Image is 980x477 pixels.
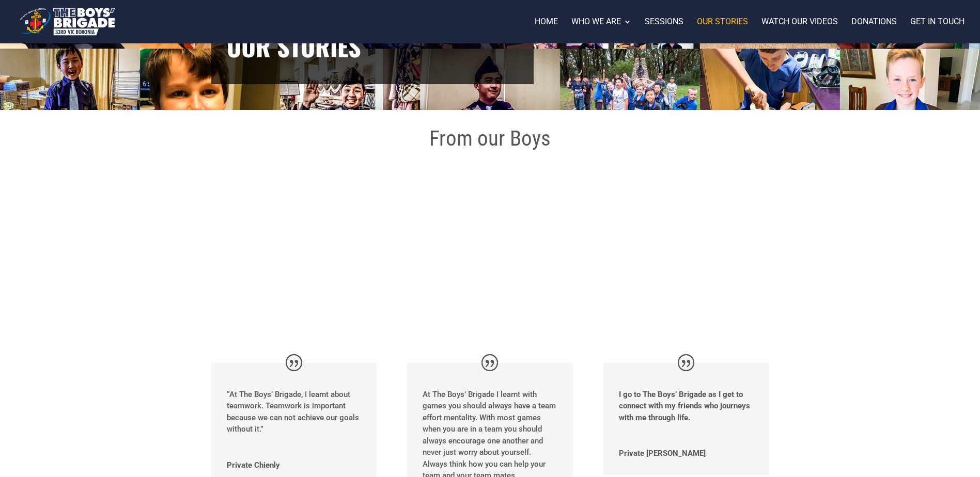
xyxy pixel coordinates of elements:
a: Sessions [645,18,683,43]
h1: Our Stories [227,29,518,69]
span: Private [PERSON_NAME] [619,448,753,459]
span: Private Chienly [227,459,361,471]
a: Home [535,18,558,43]
a: Watch our videos [761,18,838,43]
a: Donations [851,18,897,43]
iframe: Boys' Brigade Testimonial 1 [211,187,475,335]
iframe: Boys' Brigade Testimonial 2 [505,187,769,335]
h2: From our Boys [227,124,754,158]
a: Who we are [571,18,631,43]
p: “At The Boys’ Brigade, I learnt about teamwork. Teamwork is important because we can not achieve ... [227,389,361,443]
img: The Boys' Brigade 33rd Vic Boronia [18,5,117,38]
a: Our stories [697,18,748,43]
b: I go to The Boys’ Brigade as I get to connect with my friends who journeys with me through life. [619,390,750,422]
a: Get in touch [910,18,965,43]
